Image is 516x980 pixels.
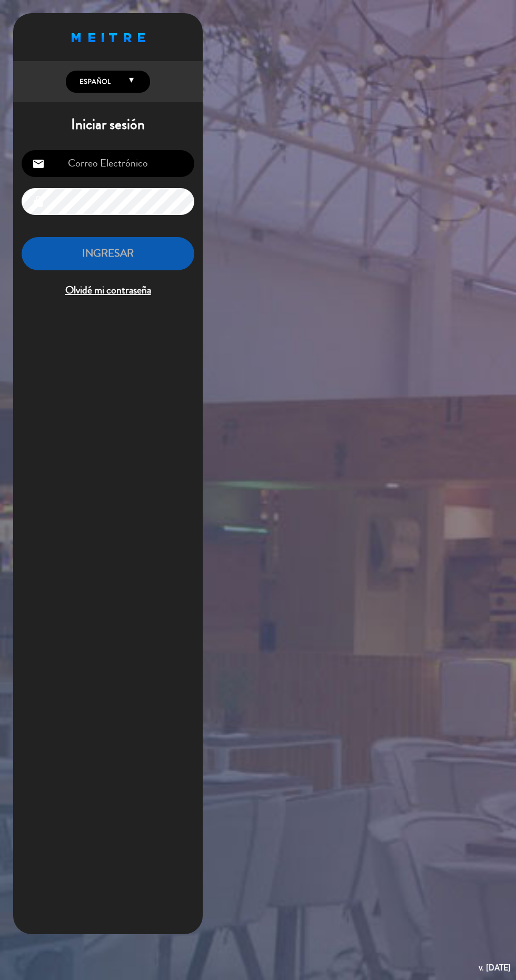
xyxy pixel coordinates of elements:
input: Correo Electrónico [22,150,194,177]
img: MEITRE [72,33,145,42]
span: Olvidé mi contraseña [22,282,194,299]
i: email [32,158,45,170]
h1: Iniciar sesión [13,116,203,134]
span: Español [77,76,111,87]
button: INGRESAR [22,237,194,270]
div: v. [DATE] [479,961,511,975]
i: lock [32,195,45,208]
